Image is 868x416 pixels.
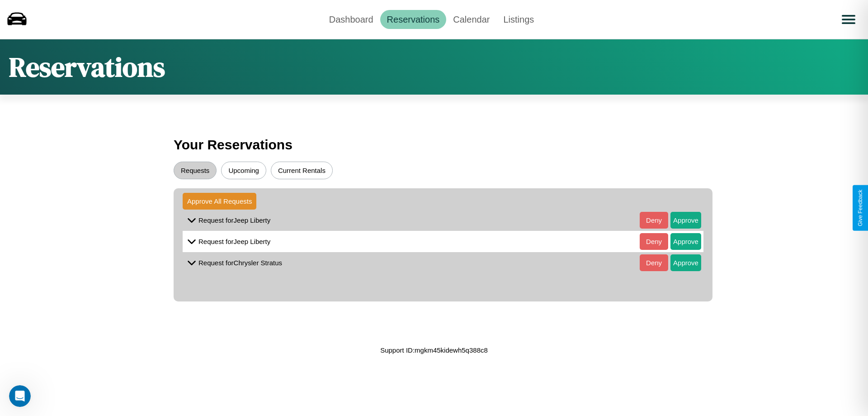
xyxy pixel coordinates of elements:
p: Support ID: mgkm45kidewh5q388c8 [380,344,488,356]
button: Approve [670,254,701,271]
button: Approve All Requests [183,193,256,210]
a: Dashboard [322,10,380,29]
button: Deny [640,233,668,250]
button: Deny [640,254,668,271]
a: Calendar [446,10,496,29]
h1: Reservations [9,48,165,86]
div: Give Feedback [857,190,863,226]
p: Request for Jeep Liberty [198,235,270,248]
button: Approve [670,233,701,250]
button: Requests [174,162,217,179]
p: Request for Chrysler Stratus [198,257,282,269]
button: Open menu [836,7,861,32]
a: Reservations [380,10,447,29]
iframe: Intercom live chat [9,385,31,407]
button: Approve [670,212,701,229]
button: Current Rentals [271,162,333,179]
p: Request for Jeep Liberty [198,214,270,226]
button: Upcoming [221,162,266,179]
h3: Your Reservations [174,133,694,157]
a: Listings [496,10,541,29]
button: Deny [640,212,668,229]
